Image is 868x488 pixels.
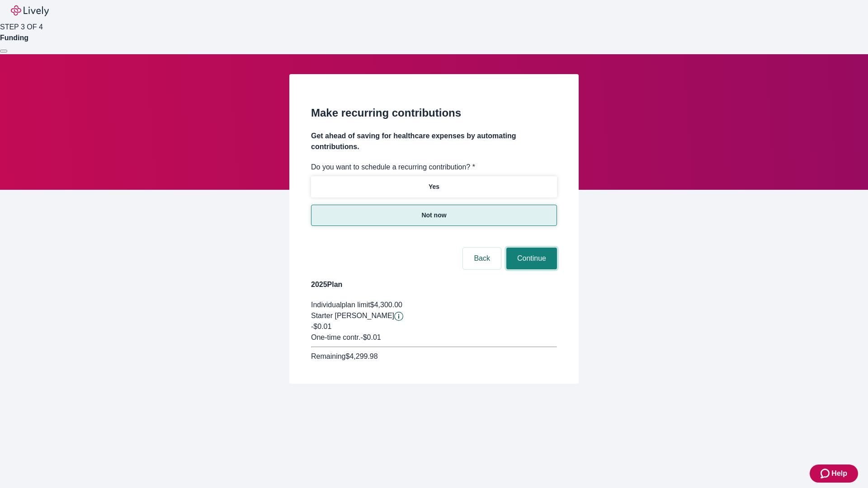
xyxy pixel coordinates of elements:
[311,162,475,173] label: Do you want to schedule a recurring contribution? *
[810,465,858,483] button: Zendesk support iconHelp
[421,211,446,220] p: Not now
[311,176,557,197] button: Yes
[506,248,557,269] button: Continue
[429,182,439,192] p: Yes
[11,5,49,16] img: Lively
[311,105,557,121] h2: Make recurring contributions
[360,333,381,341] span: - $0.01
[394,312,403,321] button: Lively will contribute $0.01 to establish your account
[311,279,557,290] h4: 2025 Plan
[394,312,403,321] svg: Starter penny details
[831,468,847,479] span: Help
[821,468,831,479] svg: Zendesk support icon
[311,301,370,309] span: Individual plan limit
[311,323,331,330] span: -$0.01
[311,131,557,152] h4: Get ahead of saving for healthcare expenses by automating contributions.
[370,301,402,309] span: $4,300.00
[311,333,360,341] span: One-time contr.
[345,352,377,360] span: $4,299.98
[311,352,345,360] span: Remaining
[311,312,394,319] span: Starter [PERSON_NAME]
[463,248,501,269] button: Back
[311,205,557,226] button: Not now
